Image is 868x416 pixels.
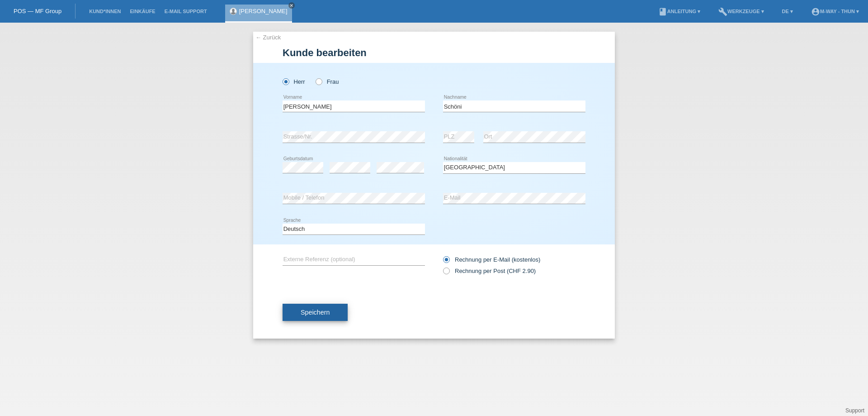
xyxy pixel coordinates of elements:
[778,9,797,14] a: DE ▾
[443,256,449,268] input: Rechnung per E-Mail (kostenlos)
[85,9,125,14] a: Kund*innen
[658,7,667,16] i: book
[807,9,863,14] a: account_circlem-way - Thun ▾
[289,3,294,8] i: close
[443,268,536,274] label: Rechnung per Post (CHF 2.90)
[283,47,585,58] h1: Kunde bearbeiten
[316,78,321,84] input: Frau
[14,8,61,14] a: POS — MF Group
[301,309,330,316] span: Speichern
[316,78,339,85] label: Frau
[283,78,305,85] label: Herr
[160,9,212,14] a: E-Mail Support
[283,304,348,321] button: Speichern
[718,7,727,16] i: build
[811,7,820,16] i: account_circle
[714,9,769,14] a: buildWerkzeuge ▾
[845,407,864,414] a: Support
[125,9,160,14] a: Einkäufe
[283,78,288,84] input: Herr
[288,2,295,9] a: close
[654,9,705,14] a: bookAnleitung ▾
[443,268,449,279] input: Rechnung per Post (CHF 2.90)
[239,8,288,14] a: [PERSON_NAME]
[443,256,540,263] label: Rechnung per E-Mail (kostenlos)
[255,34,281,41] a: ← Zurück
